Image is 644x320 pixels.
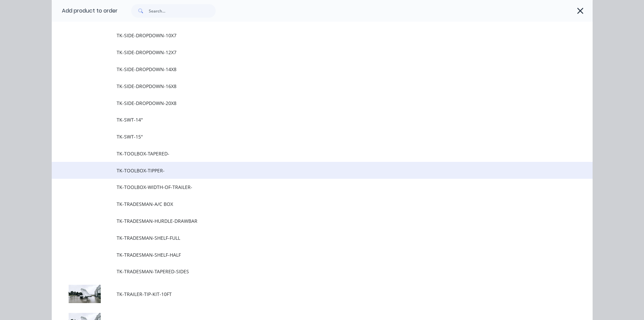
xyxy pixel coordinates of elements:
[117,150,497,157] span: TK-TOOLBOX-TAPERED-
[117,133,497,140] span: TK-SWT-15"
[117,291,497,298] span: TK-TRAILER-TIP-KIT-10FT
[117,116,497,123] span: TK-SWT-14"
[117,66,497,73] span: TK-SIDE-DROPDOWN-14X8
[117,184,497,191] span: TK-TOOLBOX-WIDTH-OF-TRAILER-
[117,83,497,90] span: TK-SIDE-DROPDOWN-16X8
[117,49,497,56] span: TK-SIDE-DROPDOWN-12X7
[117,268,497,275] span: TK-TRADESMAN-TAPERED-SIDES
[117,251,497,258] span: TK-TRADESMAN-SHELF-HALF
[117,167,497,174] span: TK-TOOLBOX-TIPPER-
[117,217,497,225] span: TK-TRADESMAN-HURDLE-DRAWBAR
[117,32,497,39] span: TK-SIDE-DROPDOWN-10X7
[149,4,216,18] input: Search...
[117,200,497,208] span: TK-TRADESMAN-A/C BOX
[117,100,497,107] span: TK-SIDE-DROPDOWN-20X8
[117,234,497,241] span: TK-TRADESMAN-SHELF-FULL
